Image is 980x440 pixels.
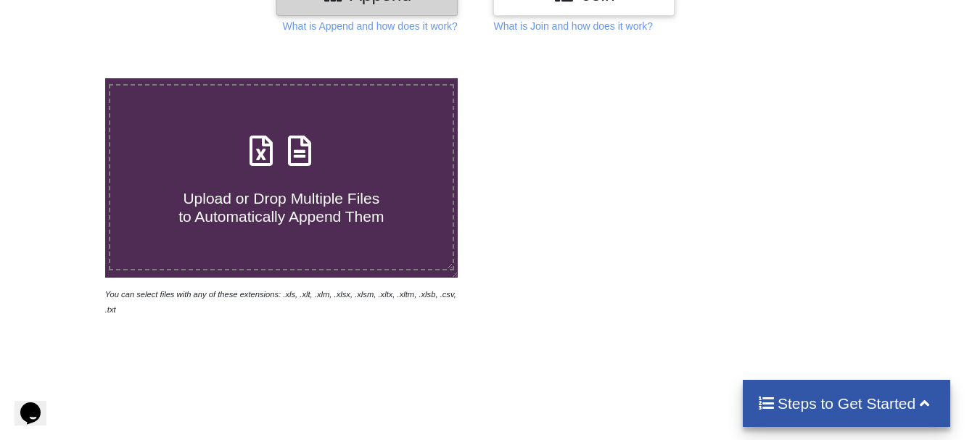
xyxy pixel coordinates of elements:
p: What is Append and how does it work? [283,19,458,33]
p: What is Join and how does it work? [493,19,652,33]
i: You can select files with any of these extensions: .xls, .xlt, .xlm, .xlsx, .xlsm, .xltx, .xltm, ... [105,290,456,314]
span: Upload or Drop Multiple Files to Automatically Append Them [178,190,384,225]
h4: Steps to Get Started [757,394,936,412]
iframe: chat widget [15,382,61,426]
